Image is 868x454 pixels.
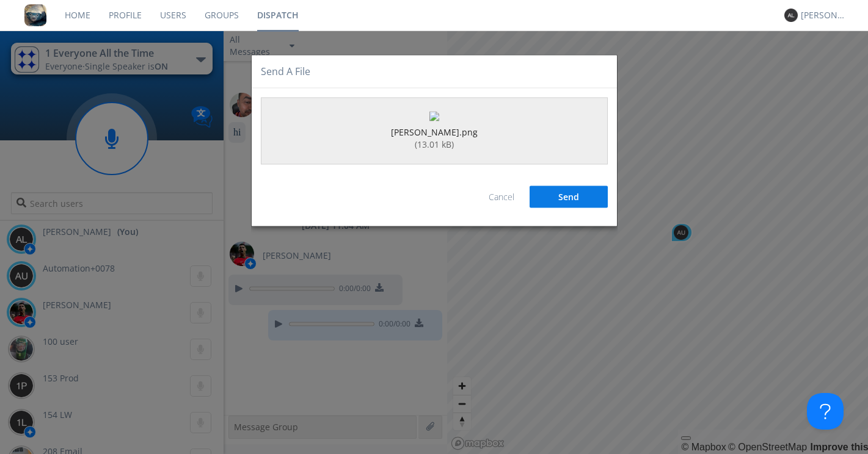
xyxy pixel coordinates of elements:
[429,111,439,121] img: b9c9ded0-9e45-40b8-be22-ade8a6b16963
[391,126,478,138] div: [PERSON_NAME].png
[530,186,608,207] button: Send
[801,9,847,21] div: [PERSON_NAME]
[784,9,798,22] img: 373638.png
[415,138,454,150] div: ( 13.01 kB )
[24,4,46,26] img: 8ff700cf5bab4eb8a436322861af2272
[489,190,514,202] a: Cancel
[261,65,310,79] h4: Send a file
